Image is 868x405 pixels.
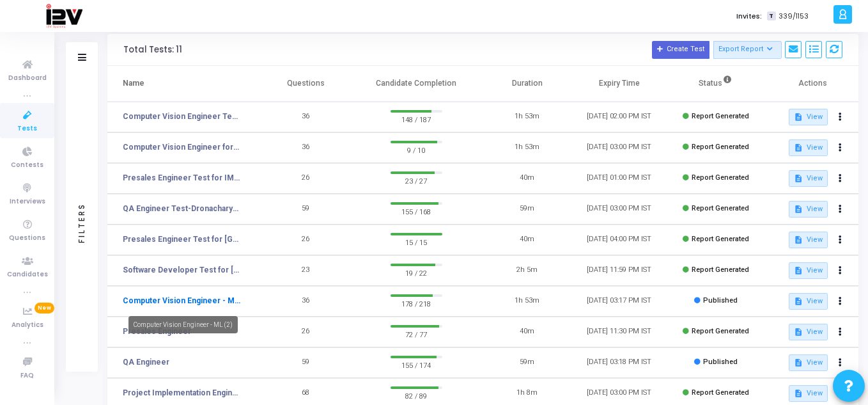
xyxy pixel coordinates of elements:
th: Name [107,66,260,102]
span: Report Generated [692,143,749,151]
th: Duration [481,66,573,102]
button: View [789,170,828,187]
a: Computer Vision Engineer Test- [PERSON_NAME][GEOGRAPHIC_DATA] [123,111,240,122]
td: 40m [481,225,573,255]
th: Expiry Time [573,66,665,102]
th: Actions [766,66,858,102]
span: Candidates [7,269,48,280]
mat-icon: description [794,205,803,214]
div: Computer Vision Engineer - ML (2) [128,316,238,333]
td: 1h 53m [481,102,573,132]
span: 82 / 89 [391,389,442,402]
td: 59 [260,347,352,378]
button: View [789,324,828,340]
td: [DATE] 04:00 PM IST [573,225,665,255]
mat-icon: description [794,266,803,275]
button: View [789,201,828,218]
th: Candidate Completion [352,66,481,102]
span: Report Generated [692,266,749,274]
span: Analytics [12,320,43,331]
td: [DATE] 03:00 PM IST [573,194,665,225]
mat-icon: description [794,174,803,183]
span: Published [703,296,738,305]
span: 9 / 10 [391,143,442,156]
span: FAQ [20,370,34,381]
th: Status [665,66,766,102]
div: Total Tests: 11 [123,45,182,55]
span: Report Generated [692,388,749,397]
button: Export Report [713,41,782,59]
td: 59m [481,347,573,378]
td: 26 [260,317,352,347]
th: Questions [260,66,352,102]
td: [DATE] 01:00 PM IST [573,163,665,194]
td: 36 [260,132,352,163]
span: 339/1153 [779,11,809,22]
span: 155 / 174 [391,358,442,371]
td: 23 [260,255,352,286]
td: [DATE] 03:17 PM IST [573,286,665,317]
span: Contests [11,160,43,171]
mat-icon: description [794,358,803,367]
a: Computer Vision Engineer - ML (2) [123,295,240,306]
button: View [789,232,828,248]
td: 26 [260,163,352,194]
td: [DATE] 03:18 PM IST [573,347,665,378]
button: Create Test [652,41,709,59]
span: Published [703,358,738,366]
div: Filters [76,152,88,293]
mat-icon: description [794,389,803,398]
mat-icon: description [794,297,803,306]
span: Report Generated [692,235,749,243]
span: Report Generated [692,112,749,120]
span: 155 / 168 [391,205,442,218]
td: 40m [481,163,573,194]
span: Report Generated [692,173,749,182]
a: QA Engineer [123,356,169,368]
a: Software Developer Test for [PERSON_NAME] [123,264,240,276]
td: [DATE] 03:00 PM IST [573,132,665,163]
td: 1h 53m [481,132,573,163]
td: 1h 53m [481,286,573,317]
a: Computer Vision Engineer for [PERSON_NAME] [123,141,240,153]
span: 23 / 27 [391,174,442,187]
td: 40m [481,317,573,347]
td: [DATE] 11:59 PM IST [573,255,665,286]
span: Tests [17,123,37,134]
span: New [35,303,54,314]
mat-icon: description [794,113,803,122]
mat-icon: description [794,328,803,337]
label: Invites: [736,11,762,22]
a: QA Engineer Test-Dronacharya College of Engineering 2026 [123,203,240,214]
a: Presales Engineer Test for [GEOGRAPHIC_DATA] [123,234,240,245]
mat-icon: description [794,143,803,152]
button: View [789,354,828,371]
button: View [789,385,828,402]
a: Project Implementation Engineer [123,387,240,399]
span: 15 / 15 [391,235,442,248]
button: View [789,139,828,156]
td: 36 [260,286,352,317]
td: 2h 5m [481,255,573,286]
span: Dashboard [8,73,47,84]
span: 178 / 218 [391,297,442,310]
td: 59m [481,194,573,225]
a: Presales Engineer Test for IMS [GEOGRAPHIC_DATA] [123,172,240,184]
span: 19 / 22 [391,266,442,279]
span: Interviews [10,196,45,207]
td: 59 [260,194,352,225]
button: View [789,293,828,310]
button: View [789,109,828,125]
img: logo [45,3,82,29]
td: 26 [260,225,352,255]
mat-icon: description [794,235,803,244]
td: [DATE] 02:00 PM IST [573,102,665,132]
td: 36 [260,102,352,132]
span: 72 / 77 [391,328,442,340]
span: Report Generated [692,327,749,335]
span: Questions [9,233,45,244]
td: [DATE] 11:30 PM IST [573,317,665,347]
button: View [789,262,828,279]
span: Report Generated [692,204,749,212]
span: T [767,12,775,21]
